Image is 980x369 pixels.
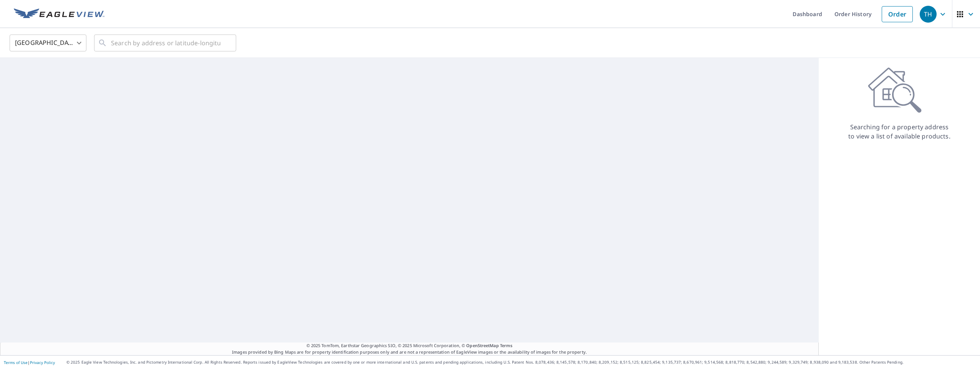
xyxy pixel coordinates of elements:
a: OpenStreetMap [466,343,498,348]
div: [GEOGRAPHIC_DATA] [10,32,86,54]
input: Search by address or latitude-longitude [111,32,220,54]
p: Searching for a property address to view a list of available products. [848,122,951,141]
div: TH [920,6,937,23]
span: © 2025 TomTom, Earthstar Geographics SIO, © 2025 Microsoft Corporation, © [306,343,513,349]
a: Terms [500,343,513,348]
img: EV Logo [14,8,104,20]
p: © 2025 Eagle View Technologies, Inc. and Pictometry International Corp. All Rights Reserved. Repo... [66,359,976,365]
p: | [4,360,55,365]
a: Privacy Policy [30,360,55,365]
a: Order [882,6,913,22]
a: Terms of Use [4,360,28,365]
